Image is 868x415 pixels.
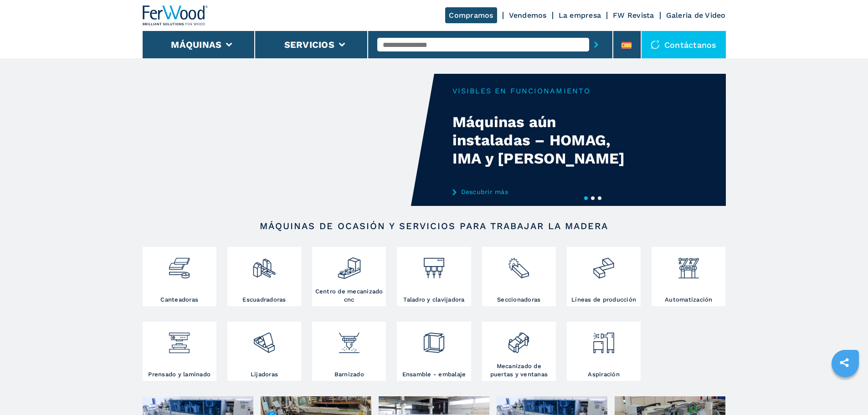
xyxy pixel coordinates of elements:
a: Ensamble - embalaje [397,322,471,381]
a: La empresa [559,11,601,20]
h3: Canteadoras [160,296,198,304]
img: levigatrici_2.png [252,324,276,355]
a: Compramos [445,7,497,23]
h3: Centro de mecanizado cnc [314,287,384,304]
h3: Líneas de producción [571,296,636,304]
img: bordatrici_1.png [167,249,191,280]
img: lavorazione_porte_finestre_2.png [507,324,531,355]
h3: Ensamble - embalaje [402,370,466,379]
h3: Escuadradoras [242,296,286,304]
iframe: Chat [829,374,861,408]
button: Máquinas [171,39,221,50]
a: Descubrir más [452,188,631,195]
a: Mecanizado de puertas y ventanas [482,322,556,381]
img: automazione.png [677,249,701,280]
a: Líneas de producción [567,247,641,306]
h3: Barnizado [334,370,364,379]
a: Lijadoras [227,322,301,381]
button: submit-button [589,34,603,55]
img: verniciatura_1.png [337,324,361,355]
a: Aspiración [567,322,641,381]
button: 2 [591,196,595,200]
h3: Automatización [665,296,713,304]
img: sezionatrici_2.png [507,249,531,280]
h3: Seccionadoras [497,296,540,304]
a: Galeria de Video [666,11,726,20]
a: Barnizado [312,322,386,381]
a: FW Revista [613,11,654,20]
div: Contáctanos [642,31,726,58]
img: centro_di_lavoro_cnc_2.png [337,249,361,280]
a: Prensado y laminado [143,322,216,381]
h3: Taladro y clavijadora [403,296,464,304]
h3: Mecanizado de puertas y ventanas [484,362,554,379]
a: Canteadoras [143,247,216,306]
h3: Prensado y laminado [148,370,211,379]
a: Escuadradoras [227,247,301,306]
h3: Aspiración [588,370,620,379]
button: 3 [598,196,601,200]
img: pressa-strettoia.png [167,324,191,355]
a: sharethis [833,351,856,374]
h3: Lijadoras [251,370,278,379]
img: squadratrici_2.png [252,249,276,280]
a: Centro de mecanizado cnc [312,247,386,306]
img: linee_di_produzione_2.png [591,249,616,280]
img: Ferwood [143,5,208,26]
h2: Máquinas de ocasión y servicios para trabajar la madera [172,220,697,231]
img: aspirazione_1.png [591,324,616,355]
img: foratrici_inseritrici_2.png [422,249,446,280]
img: Contáctanos [651,40,660,49]
a: Seccionadoras [482,247,556,306]
video: Your browser does not support the video tag. [143,74,434,206]
a: Taladro y clavijadora [397,247,471,306]
a: Automatización [652,247,725,306]
img: montaggio_imballaggio_2.png [422,324,446,355]
a: Vendemos [509,11,547,20]
button: Servicios [284,39,334,50]
button: 1 [584,196,588,200]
